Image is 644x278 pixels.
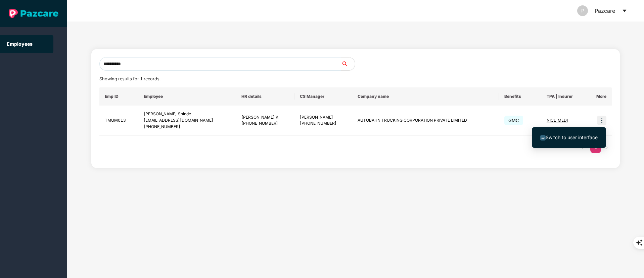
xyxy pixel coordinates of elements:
[352,87,499,106] th: Company name
[504,116,523,125] span: GMC
[601,143,612,153] li: Next Page
[547,118,568,123] span: NICL_MEDI
[597,116,606,125] img: icon
[144,111,231,117] div: [PERSON_NAME] Shinde
[540,135,546,141] img: svg+xml;base64,PHN2ZyB4bWxucz0iaHR0cDovL3d3dy53My5vcmcvMjAwMC9zdmciIHdpZHRoPSIxNiIgaGVpZ2h0PSIxNi...
[99,87,138,106] th: Emp ID
[581,5,584,16] span: P
[144,117,231,124] div: [EMAIL_ADDRESS][DOMAIN_NAME]
[586,87,612,106] th: More
[7,41,33,47] a: Employees
[294,87,352,106] th: CS Manager
[601,143,612,153] button: right
[241,114,289,121] div: [PERSON_NAME] K
[300,114,347,121] div: [PERSON_NAME]
[341,61,355,67] span: search
[236,87,294,106] th: HR details
[604,146,608,150] span: right
[622,8,627,13] span: caret-down
[99,106,138,136] td: TMUM013
[241,120,289,127] div: [PHONE_NUMBER]
[341,57,355,71] button: search
[546,134,598,140] span: Switch to user interface
[144,124,231,130] div: [PHONE_NUMBER]
[99,76,160,81] span: Showing results for 1 records.
[300,120,347,127] div: [PHONE_NUMBER]
[138,87,236,106] th: Employee
[352,106,499,136] td: AUTOBAHN TRUCKING CORPORATION PRIVATE LIMITED
[499,87,541,106] th: Benefits
[541,87,586,106] th: TPA | Insurer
